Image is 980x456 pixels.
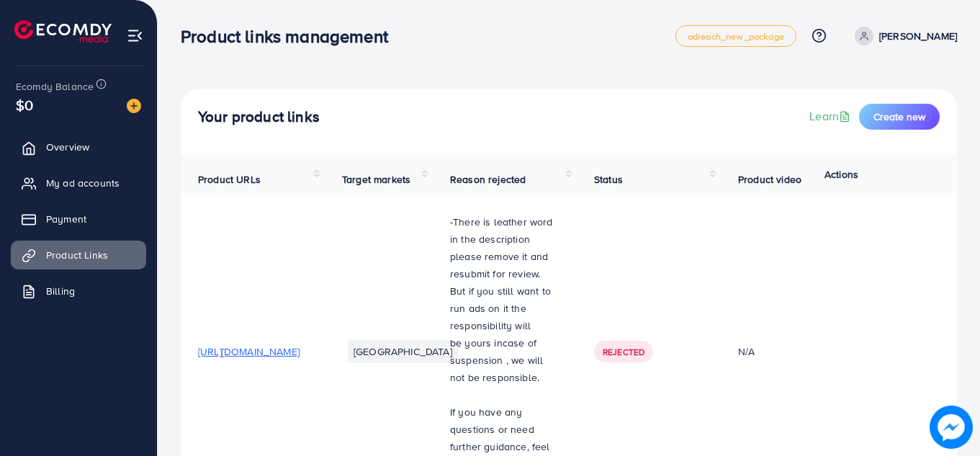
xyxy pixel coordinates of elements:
[127,27,143,44] img: menu
[873,109,925,124] span: Create new
[16,79,94,94] span: Ecomdy Balance
[11,277,146,305] a: Billing
[198,108,320,126] h4: Your product links
[930,406,973,449] img: image
[738,172,801,187] span: Product video
[11,133,146,161] a: Overview
[181,26,400,47] h3: Product links management
[11,205,146,233] a: Payment
[46,176,120,190] span: My ad accounts
[450,282,559,386] p: But if you still want to run ads on it the responsibility will be yours incase of suspension , we...
[738,344,840,359] div: N/A
[603,346,644,358] span: Rejected
[849,27,957,45] a: [PERSON_NAME]
[450,172,526,187] span: Reason rejected
[46,284,75,298] span: Billing
[11,241,146,269] a: Product Links
[859,104,940,130] button: Create new
[198,172,261,187] span: Product URLs
[198,344,300,359] span: [URL][DOMAIN_NAME]
[824,167,858,182] span: Actions
[594,172,623,187] span: Status
[450,213,559,282] p: -There is leather word in the description please remove it and resubmit for review.
[46,140,89,154] span: Overview
[127,99,141,113] img: image
[16,94,33,115] span: $0
[688,32,784,41] span: adreach_new_package
[879,27,957,45] p: [PERSON_NAME]
[809,108,853,125] a: Learn
[11,169,146,197] a: My ad accounts
[46,212,86,226] span: Payment
[46,248,108,262] span: Product Links
[675,25,796,47] a: adreach_new_package
[342,172,410,187] span: Target markets
[348,340,458,363] li: [GEOGRAPHIC_DATA]
[14,20,112,43] img: logo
